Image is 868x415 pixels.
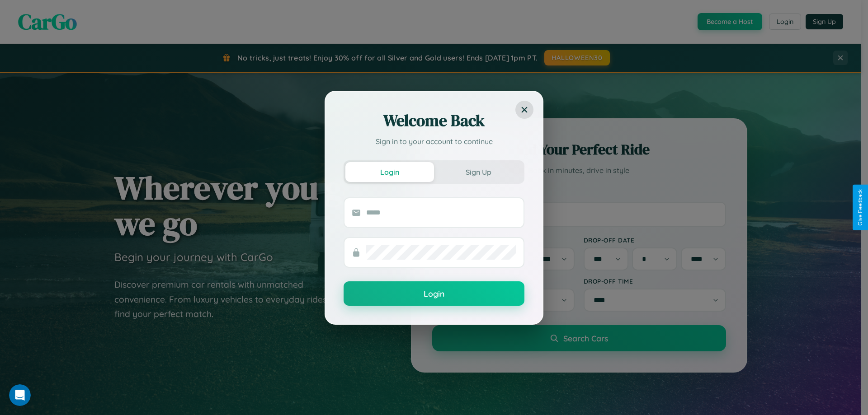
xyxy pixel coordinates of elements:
[344,136,524,147] p: Sign in to your account to continue
[344,281,524,306] button: Login
[434,162,523,182] button: Sign Up
[345,162,434,182] button: Login
[344,110,524,131] h2: Welcome Back
[9,384,31,406] iframe: Intercom live chat
[857,189,863,226] div: Give Feedback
